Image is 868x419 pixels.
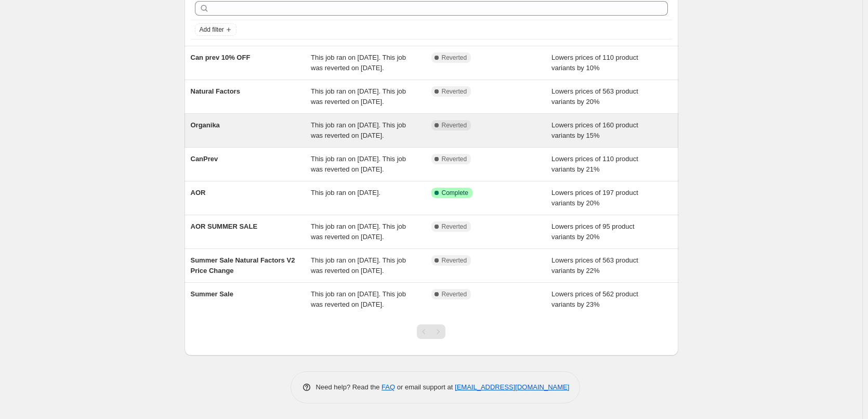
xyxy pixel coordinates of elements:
[311,54,406,72] span: This job ran on [DATE]. This job was reverted on [DATE].
[311,121,406,139] span: This job ran on [DATE]. This job was reverted on [DATE].
[311,222,406,241] span: This job ran on [DATE]. This job was reverted on [DATE].
[311,189,380,197] span: This job ran on [DATE].
[442,222,467,231] span: Reverted
[316,383,382,391] span: Need help? Read the
[417,324,445,339] nav: Pagination
[195,23,236,36] button: Add filter
[311,155,406,173] span: This job ran on [DATE]. This job was reverted on [DATE].
[455,383,569,391] a: [EMAIL_ADDRESS][DOMAIN_NAME]
[191,155,218,163] span: CanPrev
[442,54,467,62] span: Reverted
[551,121,638,139] span: Lowers prices of 160 product variants by 15%
[311,87,406,106] span: This job ran on [DATE]. This job was reverted on [DATE].
[200,25,224,34] span: Add filter
[551,54,638,72] span: Lowers prices of 110 product variants by 10%
[191,256,295,274] span: Summer Sale Natural Factors V2 Price Change
[311,290,406,308] span: This job ran on [DATE]. This job was reverted on [DATE].
[311,256,406,274] span: This job ran on [DATE]. This job was reverted on [DATE].
[551,290,638,308] span: Lowers prices of 562 product variants by 23%
[442,189,468,197] span: Complete
[551,256,638,274] span: Lowers prices of 563 product variants by 22%
[191,189,206,197] span: AOR
[191,290,233,298] span: Summer Sale
[191,222,258,230] span: AOR SUMMER SALE
[191,54,251,61] span: Can prev 10% OFF
[551,189,638,207] span: Lowers prices of 197 product variants by 20%
[442,290,467,298] span: Reverted
[191,87,240,95] span: Natural Factors
[191,121,220,129] span: Organika
[551,222,635,241] span: Lowers prices of 95 product variants by 20%
[442,87,467,96] span: Reverted
[442,155,467,163] span: Reverted
[551,87,638,106] span: Lowers prices of 563 product variants by 20%
[382,383,395,391] a: FAQ
[395,383,455,391] span: or email support at
[551,155,638,173] span: Lowers prices of 110 product variants by 21%
[442,121,467,129] span: Reverted
[442,256,467,265] span: Reverted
